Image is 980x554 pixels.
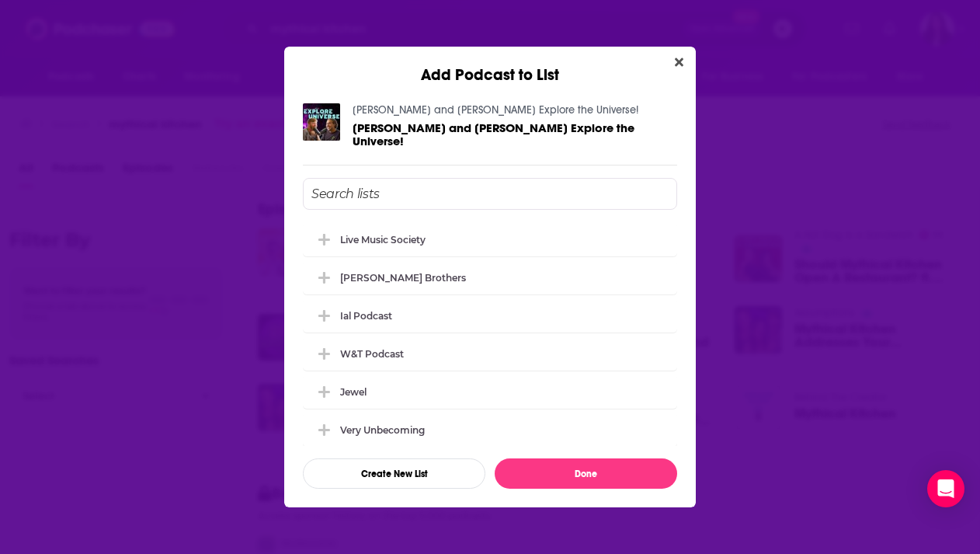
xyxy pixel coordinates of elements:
[495,458,677,489] button: Done
[353,120,634,148] span: [PERSON_NAME] and [PERSON_NAME] Explore the Universe!
[284,47,696,85] div: Add Podcast to List
[303,413,677,447] div: Very Unbecoming
[303,458,485,489] button: Create New List
[340,234,426,246] div: Live Music Society
[303,260,677,294] div: Barr Brothers
[303,178,677,210] input: Search lists
[303,336,677,371] div: w&t podcast
[669,53,690,72] button: Close
[303,222,677,256] div: Live Music Society
[340,272,466,284] div: [PERSON_NAME] Brothers
[927,470,964,507] div: Open Intercom Messenger
[353,121,677,148] a: Chris and Kyle Explore the Universe!
[303,298,677,333] div: ial podcast
[353,103,638,117] a: Chris and Kyle Explore the Universe!
[303,178,677,489] div: Add Podcast To List
[340,310,392,322] div: ial podcast
[303,103,340,141] img: Chris and Kyle Explore the Universe!
[340,386,367,398] div: Jewel
[340,348,404,360] div: w&t podcast
[303,375,677,409] div: Jewel
[340,424,425,436] div: Very Unbecoming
